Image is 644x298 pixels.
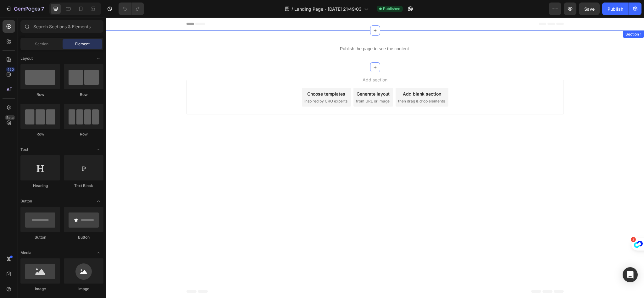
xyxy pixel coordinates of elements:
[64,131,103,137] div: Row
[20,147,28,152] span: Text
[291,6,293,12] span: /
[20,198,32,204] span: Button
[251,73,284,80] div: Generate layout
[20,250,31,256] span: Media
[93,248,103,258] span: Toggle open
[20,56,33,61] span: Layout
[201,73,239,80] div: Choose templates
[93,145,103,155] span: Toggle open
[297,73,335,80] div: Add blank section
[623,267,638,282] div: Open Intercom Messenger
[20,286,60,292] div: Image
[6,67,15,72] div: 450
[602,3,629,15] button: Publish
[64,235,103,240] div: Button
[292,81,339,86] span: then drag & drop elements
[294,6,362,12] span: Landing Page - [DATE] 21:49:03
[35,41,48,47] span: Section
[64,286,103,292] div: Image
[20,20,103,33] input: Search Sections & Elements
[41,5,44,13] p: 7
[584,6,595,12] span: Save
[250,81,284,86] span: from URL or image
[608,6,623,12] div: Publish
[93,53,103,63] span: Toggle open
[20,131,60,137] div: Row
[75,41,90,47] span: Element
[64,183,103,189] div: Text Block
[254,59,284,65] span: Add section
[20,183,60,189] div: Heading
[106,18,644,298] iframe: Design area
[579,3,600,15] button: Save
[5,115,15,120] div: Beta
[383,6,400,12] span: Published
[93,196,103,206] span: Toggle open
[3,3,47,15] button: 7
[20,92,60,97] div: Row
[20,235,60,240] div: Button
[64,92,103,97] div: Row
[119,3,144,15] div: Undo/Redo
[198,81,241,86] span: inspired by CRO experts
